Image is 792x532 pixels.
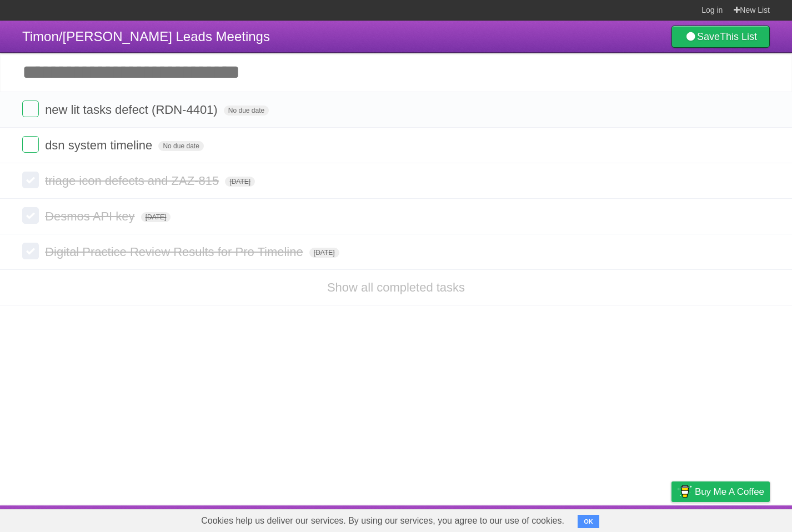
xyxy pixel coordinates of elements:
[45,103,220,117] span: new lit tasks defect (RDN-4401)
[720,31,757,42] b: This List
[158,141,203,151] span: No due date
[524,508,547,529] a: About
[22,207,39,224] label: Done
[560,508,605,529] a: Developers
[671,26,770,48] a: SaveThis List
[578,515,599,528] button: OK
[141,212,171,222] span: [DATE]
[224,106,269,116] span: No due date
[700,508,770,529] a: Suggest a feature
[695,482,764,501] span: Buy me a coffee
[22,136,39,153] label: Done
[190,510,575,532] span: Cookies help us deliver our services. By using our services, you agree to our use of cookies.
[45,174,222,188] span: triage icon defects and ZAZ-815
[45,209,137,223] span: Desmos API key
[45,245,306,259] span: Digital Practice Review Results for Pro Timeline
[671,481,770,502] a: Buy me a coffee
[22,29,270,44] span: Timon/[PERSON_NAME] Leads Meetings
[22,101,39,117] label: Done
[22,172,39,188] label: Done
[657,508,686,529] a: Privacy
[45,138,155,152] span: dsn system timeline
[225,177,255,187] span: [DATE]
[309,248,339,258] span: [DATE]
[677,482,692,501] img: Buy me a coffee
[327,280,465,294] a: Show all completed tasks
[22,243,39,259] label: Done
[619,508,644,529] a: Terms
